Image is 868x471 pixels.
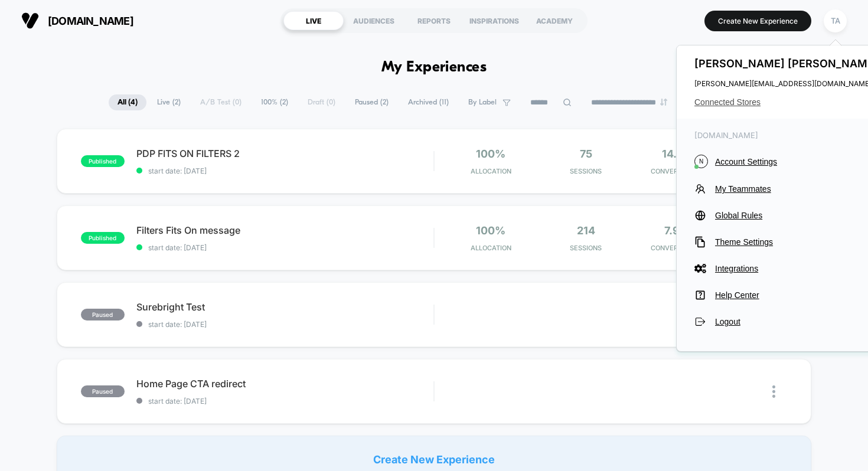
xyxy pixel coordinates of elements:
button: TA [820,9,850,33]
span: paused [81,385,125,397]
div: TA [824,9,847,32]
div: ACADEMY [524,11,585,30]
span: start date: [DATE] [136,166,434,175]
span: Paused ( 2 ) [346,94,397,110]
img: close [772,385,775,398]
div: REPORTS [404,11,464,30]
span: start date: [DATE] [136,397,434,405]
span: Home Page CTA redirect [136,378,434,390]
span: 14.67% [662,148,700,160]
span: paused [81,309,125,320]
span: published [81,232,125,244]
span: Surebright Test [136,301,434,313]
div: INSPIRATIONS [464,11,524,30]
span: 7.94% [664,224,697,237]
span: Allocation [471,167,511,175]
span: start date: [DATE] [136,320,434,329]
span: 214 [577,224,595,237]
span: Allocation [471,244,511,252]
span: Sessions [541,167,631,175]
span: CONVERSION RATE [637,244,726,252]
button: Create New Experience [704,11,811,31]
span: By Label [468,98,497,107]
span: 100% ( 2 ) [252,94,297,110]
span: Live ( 2 ) [148,94,190,110]
span: Archived ( 11 ) [399,94,458,110]
span: 75 [580,148,592,160]
span: [DOMAIN_NAME] [48,15,133,27]
img: Visually logo [21,12,39,30]
h1: My Experiences [381,59,487,76]
i: N [694,155,708,168]
div: AUDIENCES [344,11,404,30]
span: start date: [DATE] [136,243,434,252]
span: CONVERSION RATE [637,167,726,175]
span: All ( 4 ) [109,94,146,110]
span: PDP FITS ON FILTERS 2 [136,148,434,159]
div: LIVE [283,11,344,30]
img: end [660,99,667,106]
span: 100% [476,148,505,160]
span: published [81,155,125,167]
span: 100% [476,224,505,237]
span: Sessions [541,244,631,252]
span: Filters Fits On message [136,224,434,236]
button: [DOMAIN_NAME] [18,11,137,30]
